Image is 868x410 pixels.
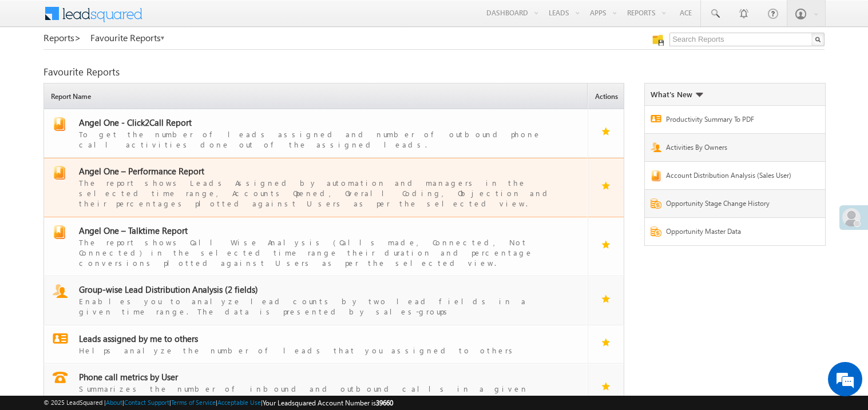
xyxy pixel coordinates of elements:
div: Helps analyze the number of leads that you assigned to others [79,344,566,356]
div: The report shows Call Wise Analysis (Calls made, Connected, Not Connected) in the selected time r... [79,236,566,268]
div: Summarizes the number of inbound and outbound calls in a given timeperiod by users [79,383,566,404]
a: About [106,399,122,406]
a: report Angel One - Click2Call ReportTo get the number of leads assigned and number of outbound ph... [50,117,582,150]
span: 39660 [376,399,393,407]
a: report Angel One – Performance ReportThe report shows Leads Assigned by automation and managers i... [50,166,582,209]
a: Opportunity Stage Change History [666,198,800,212]
img: report [53,284,68,298]
span: © 2025 LeadSquared | | | | | [43,397,393,408]
span: Report Name [47,85,587,109]
img: report [53,333,68,344]
img: report [53,372,68,383]
span: > [74,31,81,44]
span: Phone call metrics by User [79,371,178,383]
div: What's New [651,89,703,99]
img: Manage all your saved reports! [652,34,664,46]
a: Productivity Summary To PDF [666,114,800,128]
div: Favourite Reports [43,67,825,77]
a: report Group-wise Lead Distribution Analysis (2 fields)Enables you to analyze lead counts by two ... [50,284,582,317]
a: Opportunity Master Data [666,226,800,240]
span: Angel One – Talktime Report [79,225,188,236]
img: report [53,117,66,131]
img: report [53,225,66,239]
a: Terms of Service [171,399,216,406]
a: Contact Support [124,399,169,406]
img: Report [651,198,661,209]
img: Report [651,115,661,122]
span: Angel One – Performance Report [79,165,204,177]
img: Report [651,226,661,237]
a: Reports> [43,33,81,43]
span: Your Leadsquared Account Number is [263,399,393,407]
img: What's new [695,93,703,97]
a: report Angel One – Talktime ReportThe report shows Call Wise Analysis (Calls made, Connected, Not... [50,225,582,268]
div: To get the number of leads assigned and number of outbound phone call activities done out of the ... [79,128,566,150]
img: Report [651,170,661,181]
span: Leads assigned by me to others [79,333,198,344]
a: Acceptable Use [217,399,261,406]
a: Activities By Owners [666,142,800,156]
img: report [53,166,66,180]
span: Group-wise Lead Distribution Analysis (2 fields) [79,284,258,295]
div: Enables you to analyze lead counts by two lead fields in a given time range. The data is presente... [79,295,566,317]
a: Favourite Reports [90,33,165,43]
span: Actions [591,85,624,109]
a: report Leads assigned by me to othersHelps analyze the number of leads that you assigned to others [50,333,582,356]
input: Search Reports [669,33,825,46]
img: Report [651,142,661,152]
a: report Phone call metrics by UserSummarizes the number of inbound and outbound calls in a given t... [50,372,582,404]
div: The report shows Leads Assigned by automation and managers in the selected time range, Accounts O... [79,177,566,209]
span: Angel One - Click2Call Report [79,117,192,128]
a: Account Distribution Analysis (Sales User) [666,170,800,184]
